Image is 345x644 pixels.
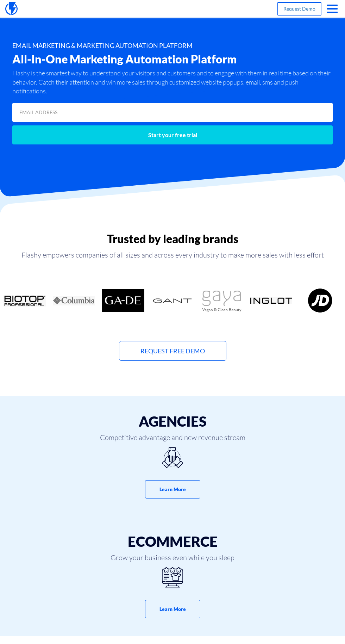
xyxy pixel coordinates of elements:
input: EMAIL ADDRESS [12,103,333,122]
a: eCommerce Grow your business even while you sleep Learn More [5,516,340,636]
h1: EMAIL MARKETING & MARKETING AUTOMATION PLATFORM [12,42,333,49]
h3: Agencies [5,414,340,429]
div: 7 / 18 [246,288,296,313]
button: Learn More [145,600,200,618]
button: Learn More [145,480,200,499]
input: Start your free trial [12,125,333,144]
h3: eCommerce [5,534,340,549]
h2: All-In-One Marketing Automation Platform [12,53,333,65]
a: request demo [277,2,321,16]
div: 5 / 18 [148,288,197,313]
div: 6 / 18 [197,288,246,313]
span: Grow your business even while you sleep [5,553,340,563]
a: Request Free Demo [119,341,226,361]
div: 8 / 18 [296,288,345,313]
p: Flashy is the smartest way to understand your visitors and customers and to engage with them in r... [12,69,333,96]
div: 4 / 18 [99,288,148,313]
a: Agencies Competitive advantage and new revenue stream Learn More [5,396,340,516]
div: 3 / 18 [49,288,99,313]
span: Competitive advantage and new revenue stream [5,433,340,443]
